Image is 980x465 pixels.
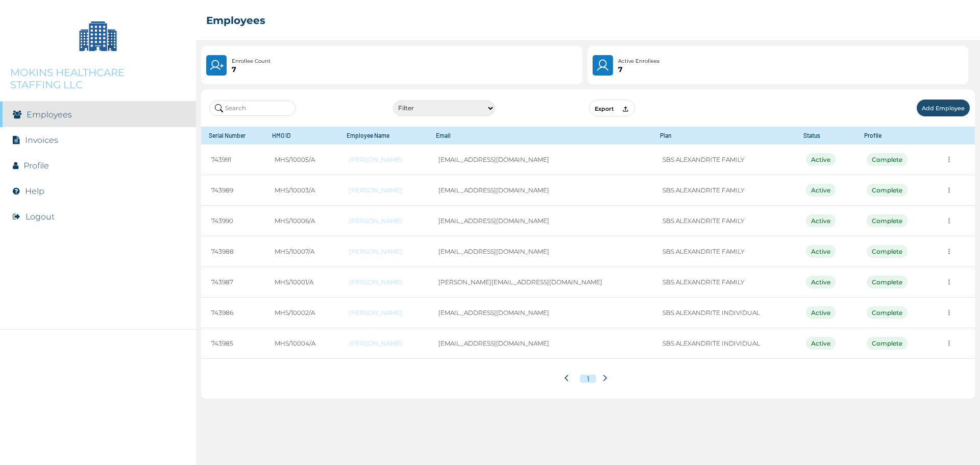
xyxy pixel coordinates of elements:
p: MOKINS HEALTHCARE STAFFING LLC [10,66,186,91]
div: Complete [867,245,908,258]
td: SBS ALEXANDRITE INDIVIDUAL [652,328,796,359]
p: Active Enrollees [618,57,659,65]
button: more [941,305,957,321]
td: [EMAIL_ADDRESS][DOMAIN_NAME] [428,175,652,206]
div: Complete [867,276,908,288]
td: MHS/10005/A [264,144,339,175]
button: Logout [26,212,55,222]
a: [PERSON_NAME] [349,278,418,286]
td: 743989 [201,175,264,206]
img: UserPlus.219544f25cf47e120833d8d8fc4c9831.svg [209,58,224,72]
td: [PERSON_NAME][EMAIL_ADDRESS][DOMAIN_NAME] [428,267,652,298]
td: [EMAIL_ADDRESS][DOMAIN_NAME] [428,236,652,267]
td: SBS ALEXANDRITE FAMILY [652,175,796,206]
button: more [941,152,957,167]
p: 7 [618,65,659,74]
td: SBS ALEXANDRITE FAMILY [652,144,796,175]
td: 743991 [201,144,264,175]
div: Active [806,214,836,227]
a: Employees [27,110,72,119]
div: Active [806,337,836,350]
td: MHS/10004/A [264,328,339,359]
th: Serial Number [201,127,264,144]
td: 743988 [201,236,264,267]
th: Plan [652,127,796,144]
td: 743985 [201,328,264,359]
td: MHS/10002/A [264,298,339,328]
th: Status [796,127,856,144]
img: Company [72,10,124,61]
a: [PERSON_NAME] [349,309,418,316]
td: SBS ALEXANDRITE FAMILY [652,267,796,298]
div: Active [806,306,836,319]
td: MHS/10001/A [264,267,339,298]
a: [PERSON_NAME] [349,217,418,225]
div: Complete [867,306,908,319]
td: [EMAIL_ADDRESS][DOMAIN_NAME] [428,298,652,328]
td: 743987 [201,267,264,298]
p: Enrollee Count [232,57,271,65]
a: [PERSON_NAME] [349,339,418,347]
th: Email [428,127,652,144]
div: Active [806,153,836,166]
a: [PERSON_NAME] [349,156,418,163]
td: 743986 [201,298,264,328]
h2: Employees [206,14,265,27]
button: Add Employee [917,100,970,116]
button: more [941,182,957,198]
div: Complete [867,214,908,227]
div: Complete [867,153,908,166]
td: MHS/10003/A [264,175,339,206]
div: Active [806,276,836,288]
td: [EMAIL_ADDRESS][DOMAIN_NAME] [428,144,652,175]
button: Export [589,100,635,116]
th: Employee Name [339,127,428,144]
a: [PERSON_NAME] [349,248,418,255]
button: more [941,274,957,290]
input: Search [209,101,296,116]
td: SBS ALEXANDRITE INDIVIDUAL [652,298,796,328]
a: Invoices [25,135,58,145]
th: HMO ID [264,127,339,144]
div: Active [806,184,836,197]
img: User.4b94733241a7e19f64acd675af8f0752.svg [596,58,610,72]
td: MHS/10006/A [264,206,339,236]
td: MHS/10007/A [264,236,339,267]
button: more [941,213,957,229]
th: Profile [856,127,931,144]
button: more [941,335,957,351]
td: 743990 [201,206,264,236]
a: Help [25,186,44,196]
p: 7 [232,65,271,74]
button: more [941,243,957,259]
div: Complete [867,184,908,197]
td: SBS ALEXANDRITE FAMILY [652,206,796,236]
a: Profile [23,161,49,170]
img: RelianceHMO's Logo [10,439,186,455]
td: SBS ALEXANDRITE FAMILY [652,236,796,267]
div: Active [806,245,836,258]
td: [EMAIL_ADDRESS][DOMAIN_NAME] [428,206,652,236]
td: [EMAIL_ADDRESS][DOMAIN_NAME] [428,328,652,359]
button: 1 [580,375,596,383]
a: [PERSON_NAME] [349,186,418,194]
div: Complete [867,337,908,350]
